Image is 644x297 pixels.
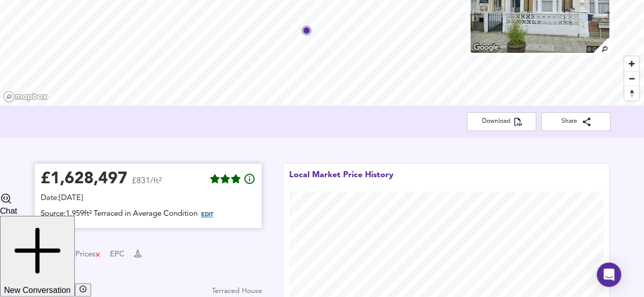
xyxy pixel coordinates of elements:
div: Local Market Price History [289,170,394,192]
span: New Conversation [4,286,71,294]
div: Terraced House [212,286,262,296]
div: Date: [DATE] [41,193,256,204]
button: Share [541,112,610,131]
img: search [593,37,610,54]
button: EPC [110,249,125,260]
button: Zoom out [624,71,639,86]
div: Open Intercom Messenger [597,262,621,287]
span: EDIT [201,212,213,218]
button: Zoom in [624,56,639,71]
button: Download [467,112,536,131]
div: Source: 1,959ft² Terraced in Average Condition [41,209,256,222]
div: £ 1,628,497 [41,172,127,187]
span: Download [475,116,528,127]
span: Reset bearing to north [624,86,639,101]
span: Share [549,116,602,127]
button: Reset bearing to north [624,86,639,101]
span: £831/ft² [132,177,162,192]
a: Mapbox homepage [3,91,48,103]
